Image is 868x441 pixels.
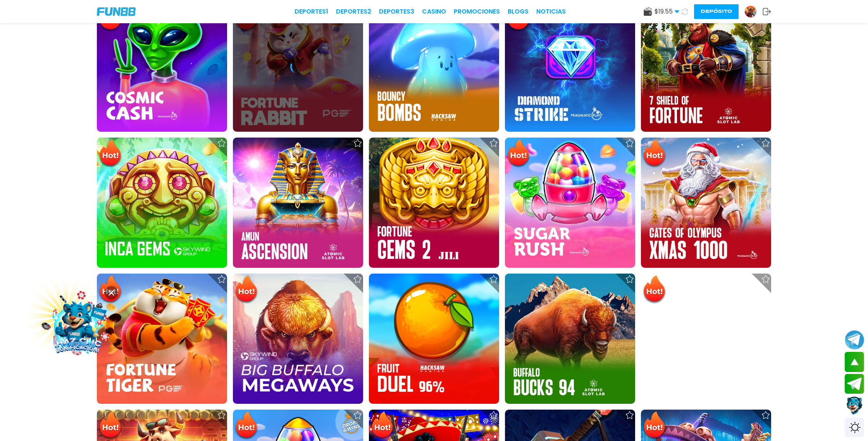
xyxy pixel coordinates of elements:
[505,274,635,404] img: Buffalo Bucks 94
[536,7,566,16] a: NOTICIAS
[233,274,363,404] img: Big Buffalo Megaways
[234,410,259,441] img: Hot
[97,7,136,16] img: Company Logo
[505,138,635,268] img: Sugar Rush
[97,2,227,132] img: Cosmic Cash
[508,7,529,16] a: BLOGS
[642,410,667,441] img: Hot
[654,7,679,16] span: $ 19.55
[506,138,531,169] img: Hot
[505,2,635,132] img: Diamond Strike
[98,410,123,441] img: Hot
[454,7,500,16] a: Promociones
[294,7,328,16] a: Deportes1
[233,138,363,268] img: Amun Ascension
[370,410,395,441] img: Hot
[422,7,446,16] a: CASINO
[369,2,499,132] img: Bouncy Bombs 96%
[845,418,864,437] div: Switch theme
[97,138,227,268] img: Inca Gems
[744,5,763,18] a: Avatar
[234,274,259,305] img: Hot
[369,138,499,268] img: Fortune Gems 2
[40,287,115,362] img: Image Link
[745,6,756,17] img: Avatar
[98,138,123,169] img: Hot
[97,274,227,404] img: Fortune Tiger
[98,274,123,305] img: Hot
[845,352,864,372] button: scroll up
[641,2,771,132] img: 7 Shields of Fortune
[845,330,864,350] button: Join telegram channel
[642,274,667,305] img: Hot
[379,7,414,16] a: Deportes3
[369,274,499,404] img: Fruit Duel 96%
[694,4,739,19] button: Depósito
[641,138,771,268] img: Gates of Olympus Xmas 1000
[845,396,864,416] button: Contact customer service
[642,138,667,169] img: Hot
[845,374,864,394] button: Join telegram
[336,7,371,16] a: Deportes2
